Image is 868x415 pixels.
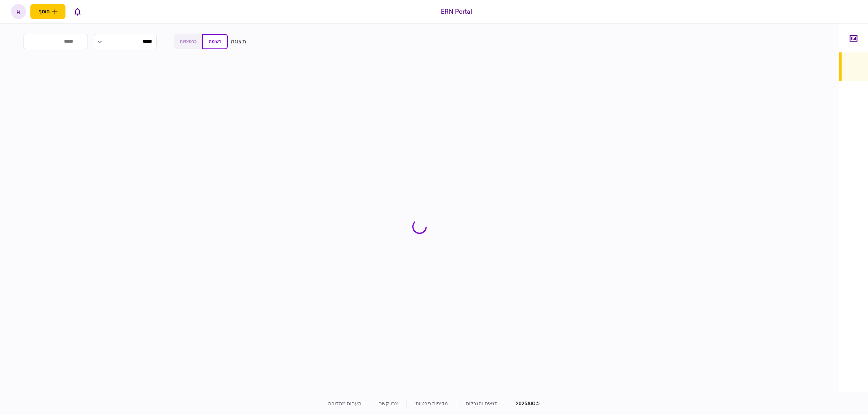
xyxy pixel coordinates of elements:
[379,401,398,406] a: צרו קשר
[174,34,202,49] button: כרטיסיות
[507,400,540,407] div: © 2025 AIO
[466,401,498,406] a: תנאים והגבלות
[70,4,85,19] button: פתח רשימת התראות
[202,34,228,49] button: רשימה
[30,4,65,19] button: פתח תפריט להוספת לקוח
[209,39,221,44] span: רשימה
[416,401,448,406] a: מדיניות פרטיות
[11,4,26,19] button: א
[441,7,472,16] div: ERN Portal
[180,39,196,44] span: כרטיסיות
[328,401,361,406] a: הערות מהדורה
[231,37,246,46] div: תצוגה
